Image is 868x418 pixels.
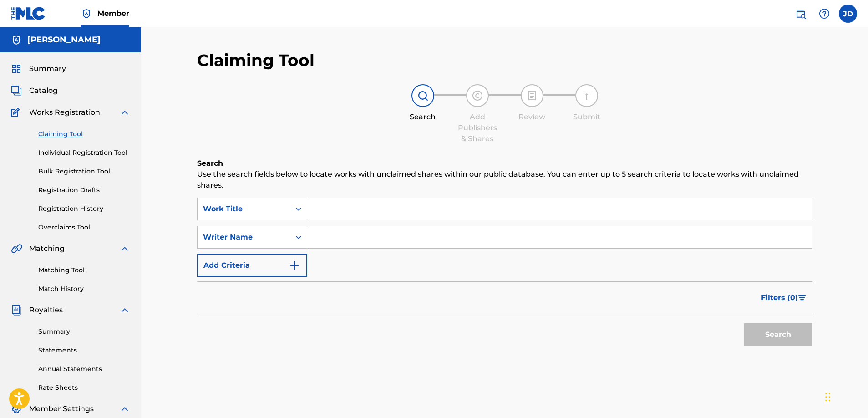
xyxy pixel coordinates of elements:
div: Writer Name [203,232,285,243]
a: Registration Drafts [38,185,130,195]
img: filter [798,295,806,301]
div: Add Publishers & Shares [455,112,500,144]
span: Member Settings [29,403,94,414]
button: Add Criteria [197,254,307,277]
div: Submit [564,112,609,122]
span: Catalog [29,85,58,96]
a: Rate Sheets [38,383,130,393]
div: User Menu [839,5,857,23]
a: Claiming Tool [38,129,130,139]
a: Matching Tool [38,265,130,275]
a: Summary [38,327,130,336]
iframe: Resource Center [843,275,868,349]
a: Registration History [38,204,130,214]
div: Work Title [203,204,285,214]
a: Bulk Registration Tool [38,167,130,176]
img: Top Rightsholder [81,8,92,19]
a: Individual Registration Tool [38,148,130,158]
img: Catalog [11,85,22,96]
span: Summary [29,63,66,74]
img: 9d2ae6d4665cec9f34b9.svg [289,260,300,271]
img: Accounts [11,35,22,46]
span: Works Registration [29,107,100,118]
span: Royalties [29,305,63,316]
a: Public Search [792,5,810,23]
a: Overclaims Tool [38,223,130,232]
p: Use the search fields below to locate works with unclaimed shares within our public database. You... [197,169,812,191]
div: Help [815,5,833,23]
a: Match History [38,284,130,294]
img: expand [119,305,130,316]
img: search [795,8,806,19]
a: SummarySummary [11,63,66,74]
img: expand [119,243,130,254]
img: Royalties [11,305,22,316]
span: Member [97,8,129,19]
h2: Claiming Tool [197,50,315,71]
img: Works Registration [11,107,23,118]
img: step indicator icon for Review [527,90,538,101]
img: expand [119,107,130,118]
img: help [819,8,830,19]
h5: Jostin Kyle Dorsainvil [27,35,101,45]
div: Review [509,112,555,122]
button: Filters (0) [756,286,812,309]
form: Search Form [197,198,812,351]
img: step indicator icon for Submit [581,90,592,101]
h6: Search [197,158,812,169]
div: Drag [825,383,831,411]
a: Annual Statements [38,364,130,374]
img: Member Settings [11,403,22,414]
img: Summary [11,63,22,74]
img: expand [119,403,130,414]
iframe: Chat Widget [822,374,868,418]
img: Matching [11,243,22,254]
a: Statements [38,346,130,355]
span: Filters ( 0 ) [761,292,798,303]
img: step indicator icon for Add Publishers & Shares [472,90,483,101]
span: Matching [29,243,65,254]
a: CatalogCatalog [11,85,58,96]
div: Search [400,112,446,122]
img: step indicator icon for Search [417,90,428,101]
img: MLC Logo [11,7,46,20]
